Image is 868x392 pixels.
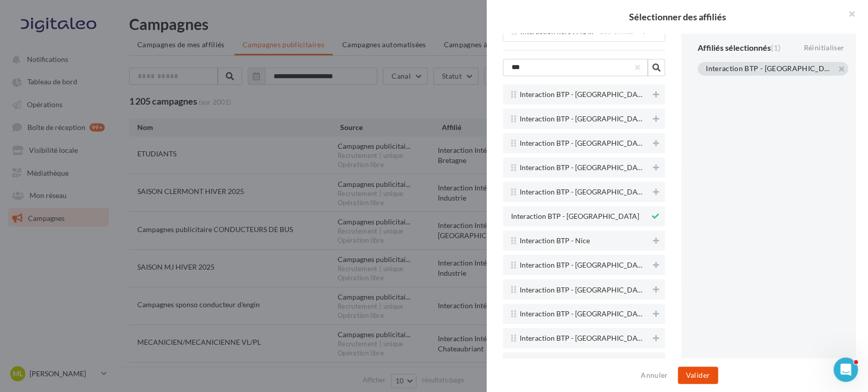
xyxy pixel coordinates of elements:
button: Valider [678,367,718,384]
div: Réinitialiser [799,42,848,54]
span: Interaction BTP - [GEOGRAPHIC_DATA] [511,213,639,220]
span: Interaction BTP - [GEOGRAPHIC_DATA] [520,140,645,147]
h2: Sélectionner des affiliés [503,12,852,21]
span: Interaction BTP - [GEOGRAPHIC_DATA] [520,188,645,196]
span: (1) [771,43,781,52]
div: Interaction BTP - [GEOGRAPHIC_DATA] [706,65,832,74]
span: Interaction hors PAC 25 [520,28,596,39]
span: Interaction BTP - [GEOGRAPHIC_DATA] [520,262,645,269]
span: Interaction BTP - [GEOGRAPHIC_DATA] [520,91,645,99]
iframe: Intercom live chat [833,357,858,382]
span: Interaction BTP - [GEOGRAPHIC_DATA] [520,310,645,318]
span: Interaction BTP - [GEOGRAPHIC_DATA] Les Milles [520,286,645,298]
span: Interaction BTP - [GEOGRAPHIC_DATA] [520,164,645,172]
span: Interaction BTP - [GEOGRAPHIC_DATA] [520,335,645,342]
span: Interaction BTP - Nice [520,237,590,245]
button: Annuler [637,369,672,381]
span: Interaction BTP - [GEOGRAPHIC_DATA] [520,115,645,123]
div: Affiliés sélectionnés [698,44,781,52]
